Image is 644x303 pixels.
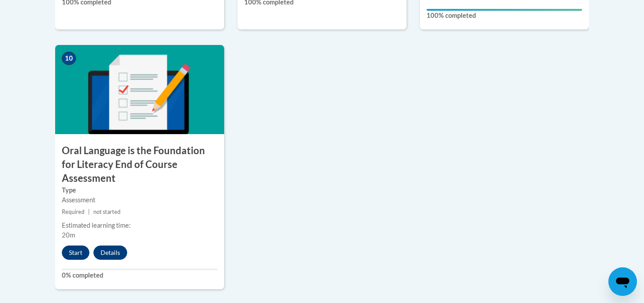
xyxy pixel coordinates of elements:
span: not started [93,209,121,215]
label: 0% completed [62,270,217,280]
button: Details [93,246,127,260]
div: Your progress [427,9,582,11]
span: Required [62,209,85,215]
label: Type [62,185,217,195]
iframe: Button to launch messaging window [608,267,637,296]
label: 100% completed [427,11,582,20]
span: 10 [62,52,76,65]
div: Assessment [62,195,217,205]
span: | [88,209,90,215]
div: Estimated learning time: [62,221,217,230]
img: Course Image [55,45,224,134]
button: Start [62,246,89,260]
span: 20m [62,231,75,239]
h3: Oral Language is the Foundation for Literacy End of Course Assessment [55,144,224,185]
